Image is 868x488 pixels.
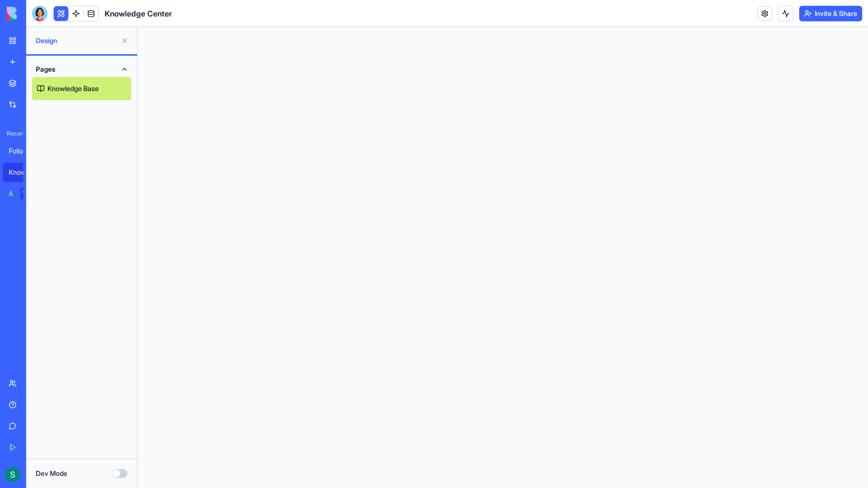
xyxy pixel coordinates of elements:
span: Design [36,36,117,46]
label: Dev Mode [36,469,67,478]
span: Knowledge Center [105,8,172,19]
img: logo [7,7,67,20]
div: TRY [20,188,36,199]
div: Folloze AI Generator [9,146,36,156]
span: Recent [3,130,23,137]
a: Folloze AI Generator [3,141,42,161]
div: Knowledge Center [9,168,36,177]
a: Knowledge Center [3,163,42,182]
a: Knowledge Base [32,77,131,100]
a: AI Logo GeneratorTRY [3,184,42,203]
button: Pages [32,61,131,77]
button: Invite & Share [799,6,862,21]
img: ACg8ocL7dLGPfyQNDcACwQ6_9-wvuMp_eDaN8x775z5Mus8uNywQsA=s96-c [5,467,20,482]
div: AI Logo Generator [9,189,14,198]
